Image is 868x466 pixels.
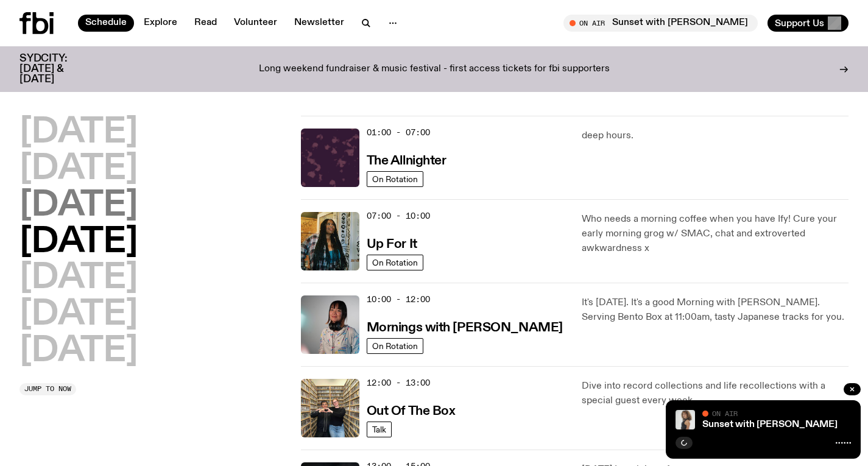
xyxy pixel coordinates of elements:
p: deep hours. [582,129,849,143]
span: On Air [712,409,738,417]
h3: Mornings with [PERSON_NAME] [367,322,563,334]
span: Support Us [775,18,824,29]
p: Who needs a morning coffee when you have Ify! Cure your early morning grog w/ SMAC, chat and extr... [582,212,849,256]
a: Newsletter [287,15,351,32]
button: On AirSunset with [PERSON_NAME] [563,15,758,32]
button: [DATE] [19,298,138,332]
button: [DATE] [19,152,138,186]
h3: SYDCITY: [DATE] & [DATE] [19,54,97,85]
button: [DATE] [19,225,138,259]
a: Mornings with [PERSON_NAME] [367,319,563,334]
img: Kana Frazer is smiling at the camera with her head tilted slightly to her left. She wears big bla... [301,295,359,354]
span: 07:00 - 10:00 [367,210,430,222]
a: On Rotation [367,255,423,270]
a: Sunset with [PERSON_NAME] [702,420,838,429]
a: On Rotation [367,338,423,354]
button: [DATE] [19,189,138,223]
span: On Rotation [372,258,418,267]
span: On Rotation [372,174,418,183]
p: It's [DATE]. It's a good Morning with [PERSON_NAME]. Serving Bento Box at 11:00am, tasty Japanese... [582,295,849,325]
img: Matt and Kate stand in the music library and make a heart shape with one hand each. [301,379,359,437]
button: Jump to now [19,383,76,395]
a: Schedule [78,15,134,32]
span: Jump to now [24,386,71,392]
span: 01:00 - 07:00 [367,127,430,138]
a: Up For It [367,236,417,251]
img: Tangela looks past her left shoulder into the camera with an inquisitive look. She is wearing a s... [676,410,695,429]
img: Ify - a Brown Skin girl with black braided twists, looking up to the side with her tongue stickin... [301,212,359,270]
span: Talk [372,425,386,434]
a: On Rotation [367,171,423,187]
h3: Out Of The Box [367,405,456,418]
p: Long weekend fundraiser & music festival - first access tickets for fbi supporters [259,64,610,75]
button: [DATE] [19,116,138,150]
a: Explore [136,15,185,32]
span: 12:00 - 13:00 [367,377,430,389]
a: Talk [367,422,392,437]
h3: Up For It [367,238,417,251]
button: [DATE] [19,334,138,369]
a: The Allnighter [367,152,446,168]
button: [DATE] [19,261,138,295]
a: Read [187,15,224,32]
a: Volunteer [227,15,284,32]
a: Out Of The Box [367,403,456,418]
span: On Rotation [372,341,418,350]
span: 10:00 - 12:00 [367,294,430,305]
p: Dive into record collections and life recollections with a special guest every week [582,379,849,408]
button: Support Us [767,15,849,32]
h3: The Allnighter [367,155,446,168]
